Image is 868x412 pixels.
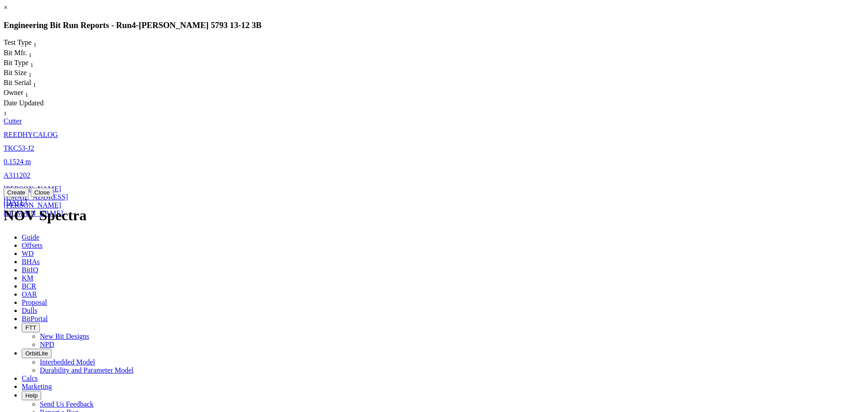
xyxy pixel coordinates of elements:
[4,144,34,152] a: TKC53-J2
[33,38,37,46] span: Sort None
[4,158,24,166] span: 0.1524
[4,171,30,179] a: A311202
[4,99,43,107] span: Date Updated
[132,20,136,30] span: 4
[25,392,38,399] span: Help
[28,71,32,78] sub: 1
[4,69,49,79] div: Bit Size Sort None
[22,374,38,382] span: Calcs
[33,42,37,48] sub: 1
[4,4,8,11] a: ×
[40,366,134,374] a: Durability and Parameter Model
[30,59,33,66] span: Sort None
[22,258,40,265] span: BHAs
[22,266,38,274] span: BitIQ
[22,282,36,290] span: BCR
[4,59,49,69] div: Bit Type Sort None
[28,69,32,76] span: Sort None
[25,324,36,331] span: FTT
[4,131,58,138] a: REEDHYCALOG
[31,188,53,197] button: Close
[4,49,27,57] span: Bit Mfr.
[4,79,31,86] span: Bit Serial
[4,49,49,59] div: Bit Mfr. Sort None
[4,59,28,66] span: Bit Type
[4,99,48,117] div: Sort None
[29,49,32,57] span: Sort None
[4,207,864,224] h1: NOV Spectra
[4,89,24,96] span: Owner
[4,38,53,48] div: Sort None
[4,20,864,30] h3: Engineering Bit Run Reports - Run -
[4,89,48,99] div: Sort None
[4,199,27,206] a: [DATE]
[139,20,262,30] span: [PERSON_NAME] 5793 13-12 3B
[22,274,33,282] span: KM
[40,341,54,348] a: NPD
[4,79,53,89] div: Sort None
[33,81,36,88] sub: 1
[33,79,36,86] span: Sort None
[4,188,29,197] button: Create
[40,358,95,366] a: Interbedded Model
[25,350,48,357] span: OrbitLite
[22,315,48,322] span: BitPortal
[4,79,53,89] div: Bit Serial Sort None
[4,38,53,48] div: Test Type Sort None
[4,49,49,59] div: Sort None
[22,307,38,314] span: Dulls
[4,69,49,79] div: Sort None
[4,185,68,217] a: [PERSON_NAME][EMAIL_ADDRESS][PERSON_NAME][DOMAIN_NAME]
[22,298,47,306] span: Proposal
[22,242,42,249] span: Offsets
[4,38,32,46] span: Test Type
[25,92,28,99] sub: 1
[4,99,48,117] div: Date Updated Sort None
[4,110,7,117] sub: 1
[25,158,31,166] span: m
[22,233,39,241] span: Guide
[4,117,22,125] a: Cutter
[4,69,27,76] span: Bit Size
[25,89,28,96] span: Sort None
[40,332,89,340] a: New Bit Designs
[22,383,52,390] span: Marketing
[22,290,37,298] span: OAR
[30,62,33,68] sub: 1
[4,158,31,166] a: 0.1524 m
[22,250,34,257] span: WD
[29,52,32,58] sub: 1
[40,400,94,408] a: Send Us Feedback
[4,107,7,115] span: Sort None
[4,59,49,69] div: Sort None
[4,89,48,99] div: Owner Sort None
